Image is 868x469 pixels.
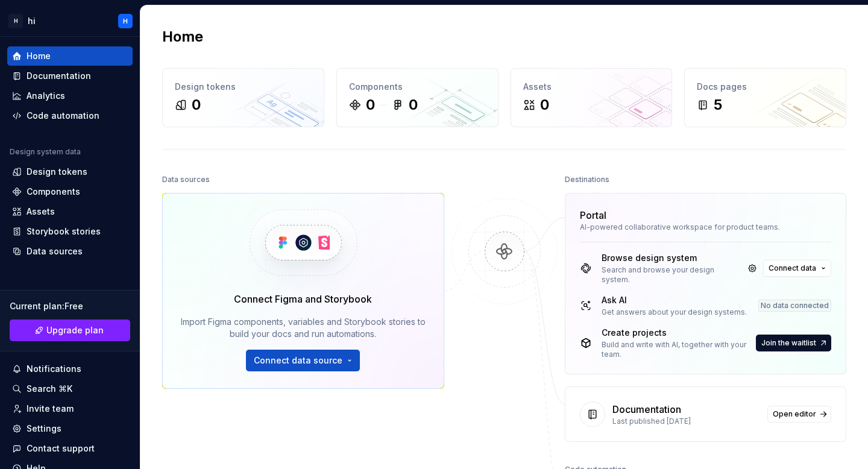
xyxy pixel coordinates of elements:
span: Connect data [769,263,816,273]
a: Invite team [7,399,133,418]
div: Ask AI [602,294,747,306]
div: Design tokens [27,166,87,178]
div: Search ⌘K [27,383,72,395]
div: H [8,14,23,28]
div: Components [349,81,486,93]
button: Notifications [7,359,133,379]
div: Get answers about your design systems. [602,307,747,317]
div: Documentation [27,70,91,82]
div: 0 [540,95,549,115]
div: Code automation [27,110,99,122]
div: 5 [714,95,722,115]
div: hi [28,15,36,27]
span: Upgrade plan [46,324,104,336]
div: Home [27,50,51,62]
div: Assets [523,81,660,93]
div: Contact support [27,442,95,455]
button: Upgrade plan [10,319,130,341]
a: Docs pages5 [684,68,846,127]
span: Open editor [773,409,816,419]
div: Assets [27,206,55,218]
div: Search and browse your design system. [602,265,742,285]
button: Contact support [7,439,133,458]
span: Connect data source [254,354,342,367]
div: 0 [192,95,201,115]
button: HhiH [2,8,137,34]
a: Design tokens [7,162,133,181]
div: Design tokens [175,81,312,93]
div: Documentation [612,402,681,417]
a: Assets [7,202,133,221]
div: Settings [27,423,61,435]
a: Home [7,46,133,66]
a: Design tokens0 [162,68,324,127]
div: Import Figma components, variables and Storybook stories to build your docs and run automations. [180,316,427,340]
a: Components [7,182,133,201]
div: 0 [409,95,418,115]
span: Join the waitlist [761,338,816,348]
div: Components [27,186,80,198]
div: Analytics [27,90,65,102]
div: Docs pages [697,81,834,93]
div: Create projects [602,327,754,339]
a: Assets0 [511,68,673,127]
a: Data sources [7,242,133,261]
a: Documentation [7,66,133,86]
div: Connect Figma and Storybook [234,292,372,306]
div: No data connected [758,300,831,312]
button: Join the waitlist [756,335,831,351]
div: Invite team [27,403,74,415]
a: Settings [7,419,133,438]
a: Open editor [767,406,831,423]
button: Connect data [763,260,831,277]
button: Connect data source [246,350,360,371]
div: Browse design system [602,252,742,264]
button: Search ⌘K [7,379,133,398]
div: AI-powered collaborative workspace for product teams. [580,222,832,232]
a: Analytics [7,86,133,105]
div: Notifications [27,363,81,375]
div: 0 [366,95,375,115]
h2: Home [162,27,203,46]
a: Components00 [336,68,498,127]
div: Current plan : Free [10,300,130,312]
div: Design system data [10,147,81,157]
div: Destinations [565,171,609,188]
div: Portal [580,208,606,222]
div: Data sources [162,171,210,188]
div: H [123,16,128,26]
div: Storybook stories [27,225,101,238]
div: Last published [DATE] [612,417,761,426]
a: Storybook stories [7,222,133,241]
div: Data sources [27,245,83,257]
a: Code automation [7,106,133,125]
div: Build and write with AI, together with your team. [602,340,754,359]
